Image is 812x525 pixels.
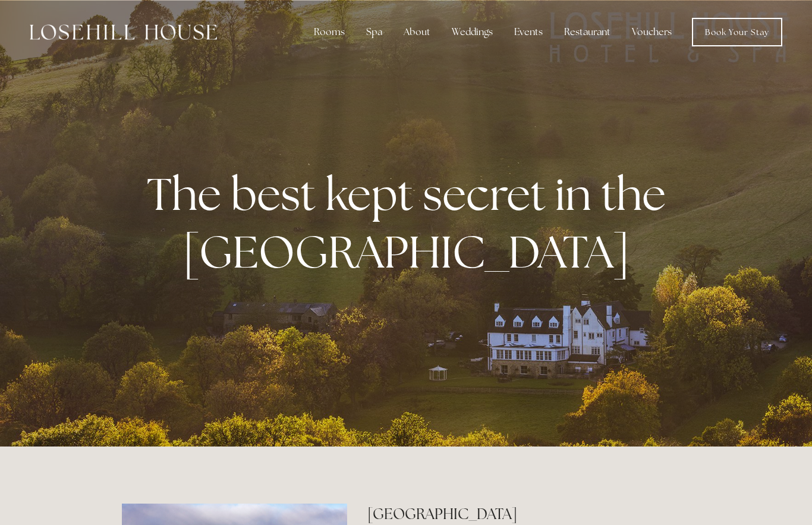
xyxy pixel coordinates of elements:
div: Spa [357,20,392,44]
strong: The best kept secret in the [GEOGRAPHIC_DATA] [147,165,675,281]
h2: [GEOGRAPHIC_DATA] [367,504,690,524]
a: Vouchers [622,20,681,44]
div: Weddings [442,20,502,44]
div: Rooms [304,20,354,44]
div: Events [505,20,552,44]
a: Book Your Stay [692,18,782,46]
div: About [394,20,440,44]
div: Restaurant [555,20,620,44]
img: Losehill House [30,24,217,40]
